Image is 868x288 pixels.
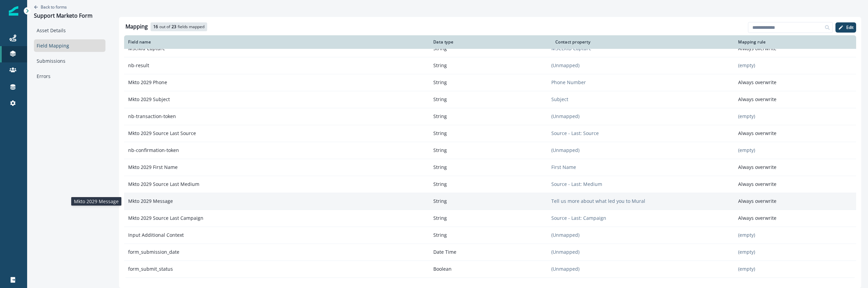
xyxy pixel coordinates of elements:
p: (empty) [734,246,856,258]
p: Mkto 2029 Subject [124,93,429,105]
p: Always overwrite [734,76,856,89]
a: Errors [34,70,105,82]
p: Mkto 2029 Source Last Source [124,127,429,139]
p: Date Time [429,246,551,258]
div: Data type [433,39,547,45]
p: Boolean [429,263,551,275]
p: 16 [153,24,158,30]
p: nb-result [124,59,429,72]
a: Field Mapping [34,39,105,52]
p: Always overwrite [734,212,856,224]
p: String [429,178,551,190]
p: Always overwrite [734,195,856,207]
p: Always overwrite [734,127,856,139]
p: Always overwrite [734,161,856,173]
p: nb-confirmation-token [124,144,429,156]
p: (Unmapped) [551,249,734,255]
p: String [429,161,551,173]
p: String [429,127,551,139]
a: Submissions [34,55,105,67]
button: Go back [34,4,67,10]
p: String [429,144,551,156]
p: nb-transaction-token [124,110,429,122]
p: (empty) [734,263,856,275]
p: form_submission_date [124,246,429,258]
p: Source - Last: Medium [551,181,734,188]
p: First Name [551,164,734,171]
p: Subject [551,96,734,103]
p: Always overwrite [734,93,856,105]
p: Back to forms [41,4,67,10]
p: (empty) [734,59,856,72]
p: form_submit_status [124,263,429,275]
p: Mkto 2029 Phone [124,76,429,89]
p: (Unmapped) [551,113,734,120]
img: Inflection [9,6,18,16]
button: Edit [835,22,856,33]
p: Mkto 2029 Source Last Medium [124,178,429,190]
p: (Unmapped) [551,62,734,69]
p: (empty) [734,110,856,122]
p: String [429,110,551,122]
p: Tell us more about what led you to Mural [551,198,734,205]
div: Field name [128,39,425,45]
p: Always overwrite [734,178,856,190]
h2: Mapping [125,23,148,30]
p: (Unmapped) [551,147,734,154]
a: Asset Details [34,24,105,37]
p: String [429,229,551,241]
p: String [429,59,551,72]
p: (empty) [734,229,856,241]
div: Mapping rule [738,39,852,45]
p: Contact property [555,39,591,45]
p: (Unmapped) [551,266,734,272]
p: String [429,93,551,105]
p: Phone Number [551,79,734,86]
p: Edit [846,25,853,30]
p: Source - Last: Source [551,130,734,137]
div: Support Marketo Form [34,13,93,20]
p: String [429,195,551,207]
p: String [429,76,551,89]
p: out of [159,24,170,30]
p: Mkto 2029 First Name [124,161,429,173]
p: (empty) [734,144,856,156]
p: String [429,212,551,224]
p: Mkto 2029 Source Last Campaign [124,212,429,224]
p: fields mapped [178,24,204,30]
p: Input Additional Context [124,229,429,241]
p: (Unmapped) [551,232,734,238]
p: Mkto 2029 Message [124,195,429,207]
p: Source - Last: Campaign [551,215,734,222]
p: 23 [172,24,176,30]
